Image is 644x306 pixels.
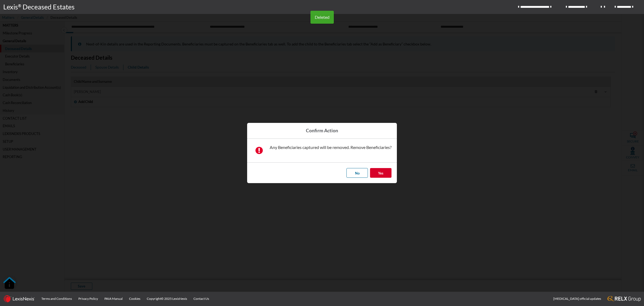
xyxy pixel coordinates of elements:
[310,12,334,23] p: Deleted
[190,292,212,306] a: Contact Us
[3,295,35,303] img: LexisNexis_logo.0024414d.png
[270,144,391,151] div: Any Beneficiaries captured will be removed. Remove Beneficiaries?
[550,292,604,306] a: [MEDICAL_DATA] official updates
[608,296,641,302] img: RELX_logo.65c3eebe.png
[370,168,391,178] button: Yes
[18,3,23,12] p: ®
[253,128,391,133] p: Confirm Action
[378,171,383,175] span: Yes
[75,292,101,306] a: Privacy Policy
[3,276,16,290] button: Open Resource Center
[144,292,190,306] a: Copyright© 2025 LexisNexis
[38,292,75,306] a: Terms and Conditions
[126,292,144,306] a: Cookies
[355,171,360,175] span: No
[101,292,126,306] a: PAIA Manual
[346,168,368,178] button: No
